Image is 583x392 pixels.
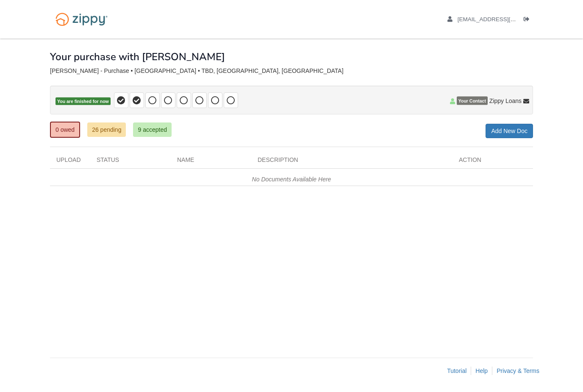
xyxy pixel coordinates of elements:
[497,367,539,374] a: Privacy & Terms
[50,122,80,138] a: 0 owed
[90,156,171,168] div: Status
[50,156,90,168] div: Upload
[458,16,555,22] span: dnwright31817@gmail.com
[524,16,533,25] a: Log out
[453,156,533,168] div: Action
[486,124,533,138] a: Add New Doc
[87,122,126,137] a: 26 pending
[50,8,113,30] img: Logo
[489,97,522,105] span: Zippy Loans
[50,51,225,62] h1: Your purchase with [PERSON_NAME]
[252,176,331,183] em: No Documents Available Here
[50,67,533,75] div: [PERSON_NAME] - Purchase • [GEOGRAPHIC_DATA] • TBD, [GEOGRAPHIC_DATA], [GEOGRAPHIC_DATA]
[457,97,488,105] span: Your Contact
[447,16,555,25] a: edit profile
[251,156,453,168] div: Description
[133,122,172,137] a: 9 accepted
[56,97,111,106] span: You are finished for now
[171,156,251,168] div: Name
[475,367,488,374] a: Help
[447,367,466,374] a: Tutorial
